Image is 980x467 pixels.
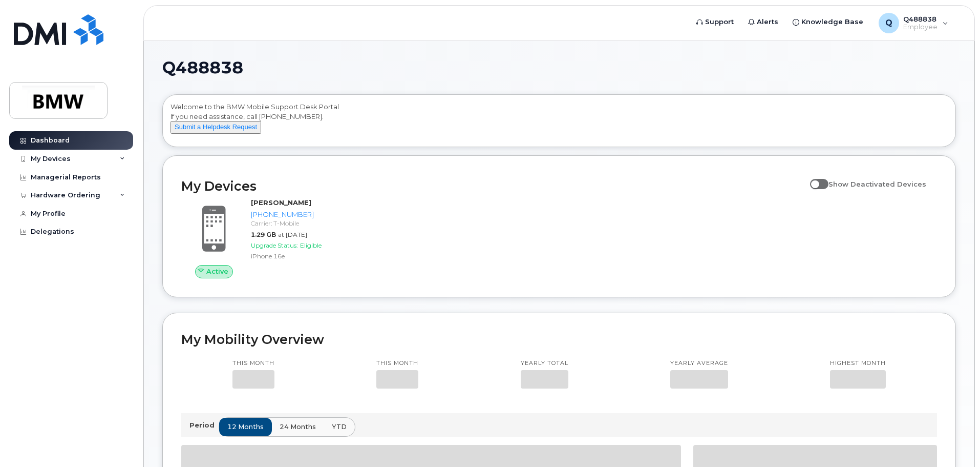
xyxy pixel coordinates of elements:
p: This month [376,359,418,368]
p: Highest month [830,359,886,368]
span: Q488838 [162,60,243,75]
p: Yearly average [670,359,728,368]
span: Show Deactivated Devices [828,180,926,188]
span: at [DATE] [278,231,307,238]
span: Active [206,267,228,276]
input: Show Deactivated Devices [810,174,818,182]
div: [PHONE_NUMBER] [251,210,357,219]
h2: My Devices [181,178,805,194]
span: Upgrade Status: [251,241,298,249]
div: Carrier: T-Mobile [251,219,357,228]
span: 1.29 GB [251,231,276,238]
p: This month [232,359,274,368]
div: iPhone 16e [251,252,357,260]
p: Period [189,420,219,430]
h2: My Mobility Overview [181,332,937,347]
div: Welcome to the BMW Mobile Support Desk Portal If you need assistance, call [PHONE_NUMBER]. [171,102,948,143]
span: 24 months [280,422,316,432]
a: Active[PERSON_NAME][PHONE_NUMBER]Carrier: T-Mobile1.29 GBat [DATE]Upgrade Status:EligibleiPhone 16e [181,198,361,278]
strong: [PERSON_NAME] [251,198,311,207]
p: Yearly total [521,359,568,368]
span: YTD [332,422,347,432]
button: Submit a Helpdesk Request [171,121,261,134]
a: Submit a Helpdesk Request [171,123,261,131]
span: Eligible [300,241,322,249]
